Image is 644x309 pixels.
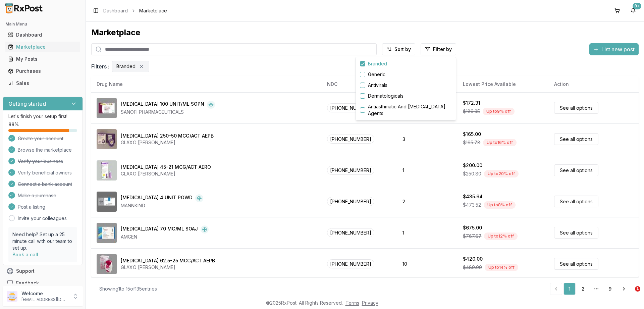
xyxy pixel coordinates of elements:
span: 1 [635,286,640,292]
iframe: Intercom live chat [621,286,637,302]
label: Branded [368,60,387,67]
label: Dermatologicals [368,93,404,99]
label: Antivirals [368,82,387,89]
label: Antiasthmatic And [MEDICAL_DATA] Agents [368,103,452,117]
label: Generic [368,71,385,78]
